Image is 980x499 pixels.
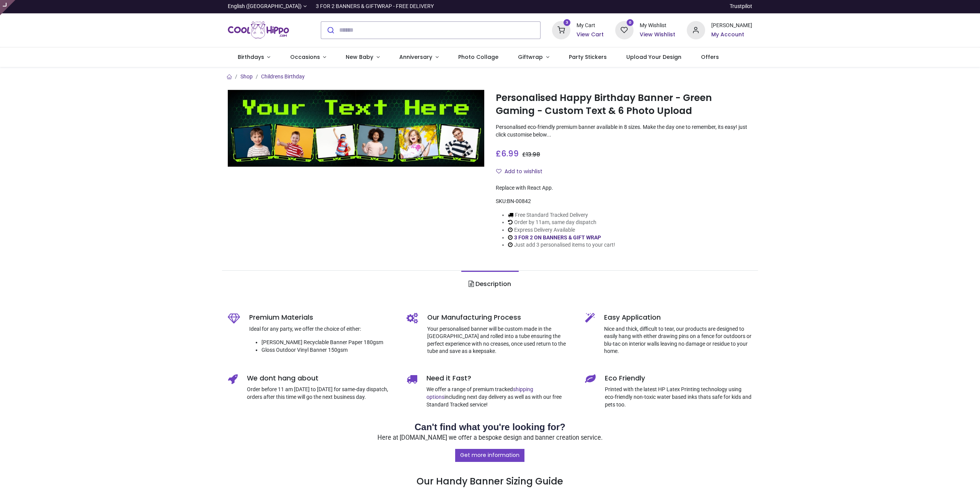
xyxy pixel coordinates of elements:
[426,374,574,383] h5: Need it Fast?
[577,31,604,39] a: View Cart
[455,449,524,462] a: Get more information
[426,386,574,408] p: We offer a range of premium tracked including next day delivery as well as with our free Standard...
[247,374,395,383] h5: We dont hang about
[290,53,320,61] span: Occasions
[228,90,484,167] img: Personalised Happy Birthday Banner - Green Gaming - Custom Text & 6 Photo Upload
[228,47,280,67] a: Birthdays
[605,374,752,383] h5: Eco Friendly
[569,53,607,61] span: Party Stickers
[501,148,519,159] span: 6.99
[640,22,675,29] div: My Wishlist
[627,19,634,26] sup: 0
[711,22,752,29] div: [PERSON_NAME]
[701,53,719,61] span: Offers
[522,151,540,158] span: £
[552,26,570,33] a: 3
[577,22,604,29] div: My Cart
[261,339,395,346] li: [PERSON_NAME] Recyclable Banner Paper 180gsm
[336,47,390,67] a: New Baby
[496,198,752,205] div: SKU:
[496,169,501,174] i: Add to wishlist
[518,53,543,61] span: Giftwrap
[247,386,395,401] p: Order before 11 am [DATE] to [DATE] for same-day dispatch, orders after this time will go the nex...
[508,211,615,219] li: Free Standard Tracked Delivery
[496,124,752,138] p: Personalised eco-friendly premium banner available in 8 sizes. Make the day one to remember, its ...
[261,73,305,80] a: Childrens Birthday
[240,73,253,80] a: Shop
[228,421,752,434] h2: Can't find what you're looking for?
[228,449,752,488] h3: Our Handy Banner Sizing Guide
[458,53,498,61] span: Photo Collage
[238,53,264,61] span: Birthdays
[228,434,752,442] p: Here at [DOMAIN_NAME] we offer a bespoke design and banner creation service.
[249,325,395,333] p: Ideal for any party, we offer the choice of either:
[496,165,549,178] button: Add to wishlistAdd to wishlist
[496,91,752,118] h1: Personalised Happy Birthday Banner - Green Gaming - Custom Text & 6 Photo Upload
[711,31,752,39] a: My Account
[280,47,336,67] a: Occasions
[507,198,531,204] span: BN-00842
[321,22,339,39] button: Submit
[399,53,432,61] span: Anniversary
[228,3,307,10] a: English ([GEOGRAPHIC_DATA])
[496,148,519,159] span: £
[730,3,752,10] a: Trustpilot
[514,234,601,241] a: 3 FOR 2 ON BANNERS & GIFT WRAP
[508,241,615,249] li: Just add 3 personalised items to your cart!
[389,47,448,67] a: Anniversary
[508,47,559,67] a: Giftwrap
[228,20,289,41] img: Cool Hippo
[261,346,395,354] li: Gloss Outdoor Vinyl Banner 150gsm
[526,151,540,158] span: 13.98
[427,325,574,355] p: Your personalised banner will be custom made in the [GEOGRAPHIC_DATA] and rolled into a tube ensu...
[316,3,434,10] div: 3 FOR 2 BANNERS & GIFTWRAP - FREE DELIVERY
[640,31,675,39] a: View Wishlist
[461,271,518,297] a: Description
[605,386,752,408] p: Printed with the latest HP Latex Printing technology using eco-friendly non-toxic water based ink...
[427,313,574,322] h5: Our Manufacturing Process
[496,184,752,192] div: Replace with React App.
[604,313,752,322] h5: Easy Application
[626,53,681,61] span: Upload Your Design
[563,19,571,26] sup: 3
[604,325,752,355] p: Nice and thick, difficult to tear, our products are designed to easily hang with either drawing p...
[346,53,373,61] span: New Baby
[249,313,395,322] h5: Premium Materials
[508,226,615,234] li: Express Delivery Available
[228,20,289,41] a: Logo of Cool Hippo
[508,219,615,226] li: Order by 11am, same day dispatch
[615,26,634,33] a: 0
